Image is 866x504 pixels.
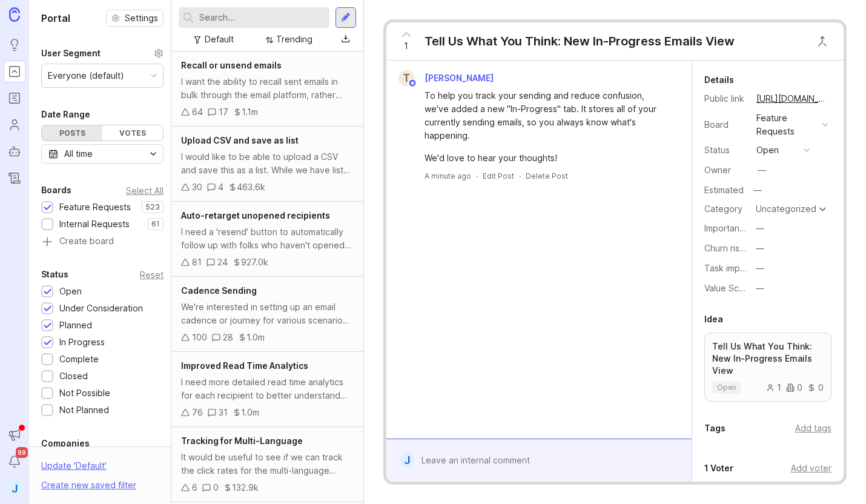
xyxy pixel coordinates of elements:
[750,182,765,198] div: —
[704,283,751,293] label: Value Scale
[192,481,197,494] div: 6
[400,453,415,468] div: J
[102,125,163,141] div: Votes
[59,386,110,400] div: Not Possible
[217,256,228,269] div: 24
[181,210,330,220] span: Auto-retarget unopened recipients
[810,29,835,53] button: Close button
[795,422,831,435] div: Add tags
[425,73,494,83] span: [PERSON_NAME]
[48,69,124,82] div: Everyone (default)
[4,114,25,136] a: Users
[704,333,831,402] a: Tell Us What You Think: New In-Progress Emails Viewopen100
[241,406,259,419] div: 1.0m
[425,89,667,142] div: To help you track your sending and reduce confusion, we've added a new "In-Progress" tab. It stor...
[4,87,25,109] a: Roadmaps
[704,144,747,157] div: Status
[171,277,363,352] a: Cadence SendingWe're interested in setting up an email cadence or journey for various scenarios, ...
[41,183,71,197] div: Boards
[59,201,131,214] div: Feature Requests
[181,60,282,70] span: Recall or unsend emails
[4,34,25,56] a: Ideas
[16,447,28,458] span: 99
[192,256,202,269] div: 81
[181,300,354,327] div: We're interested in setting up an email cadence or journey for various scenarios, like onboarding...
[704,118,747,131] div: Board
[398,70,414,86] div: T
[9,7,20,21] img: Canny Home
[125,12,158,24] span: Settings
[41,459,107,479] div: Update ' Default '
[425,171,471,181] a: A minute ago
[181,75,354,102] div: I want the ability to recall sent emails in bulk through the email platform, rather than relying ...
[59,403,109,417] div: Not Planned
[704,164,747,177] div: Owner
[242,105,258,119] div: 1.1m
[223,331,233,344] div: 28
[59,353,99,366] div: Complete
[753,91,831,107] a: [URL][DOMAIN_NAME]
[41,46,101,61] div: User Segment
[807,383,824,392] div: 0
[756,111,817,138] div: Feature Requests
[213,481,219,494] div: 0
[425,151,667,165] div: We'd love to hear your thoughts!
[704,73,734,87] div: Details
[140,271,164,278] div: Reset
[425,33,735,50] div: Tell Us What You Think: New In-Progress Emails View
[41,107,90,122] div: Date Range
[712,340,824,377] p: Tell Us What You Think: New In-Progress Emails View
[4,477,25,499] div: J
[704,312,723,327] div: Idea
[246,331,265,344] div: 1.0m
[756,144,779,157] div: open
[704,202,747,216] div: Category
[483,171,514,181] div: Edit Post
[59,370,88,383] div: Closed
[151,219,160,229] p: 61
[758,164,766,177] div: —
[145,202,160,212] p: 523
[181,451,354,477] div: It would be useful to see if we can track the click rates for the multi-language feature. Being a...
[106,10,164,27] button: Settings
[41,11,70,25] h1: Portal
[766,383,781,392] div: 1
[276,33,312,46] div: Trending
[704,223,750,233] label: Importance
[717,383,736,393] p: open
[171,202,363,277] a: Auto-retarget unopened recipientsI need a 'resend' button to automatically follow up with folks w...
[171,427,363,502] a: Tracking for Multi-LanguageIt would be useful to see if we can track the click rates for the mult...
[756,222,764,235] div: —
[4,167,25,189] a: Changelog
[181,150,354,177] div: I would like to be able to upload a CSV and save this as a list. While we have list management se...
[4,451,25,472] button: Notifications
[126,187,164,194] div: Select All
[59,336,105,349] div: In Progress
[64,147,93,161] div: All time
[171,352,363,427] a: Improved Read Time AnalyticsI need more detailed read time analytics for each recipient to better...
[41,267,68,282] div: Status
[704,186,744,194] div: Estimated
[704,263,753,273] label: Task impact
[181,436,303,446] span: Tracking for Multi-Language
[704,461,733,476] div: 1 Voter
[59,217,130,231] div: Internal Requests
[408,79,417,88] img: member badge
[59,302,143,315] div: Under Consideration
[199,11,325,24] input: Search...
[704,92,747,105] div: Public link
[192,406,203,419] div: 76
[59,285,82,298] div: Open
[181,376,354,402] div: I need more detailed read time analytics for each recipient to better understand engagement level...
[756,242,764,255] div: —
[756,262,764,275] div: —
[756,282,764,295] div: —
[192,181,202,194] div: 30
[791,462,831,475] div: Add voter
[232,481,259,494] div: 132.9k
[519,171,521,181] div: ·
[4,141,25,162] a: Autopilot
[786,383,802,392] div: 0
